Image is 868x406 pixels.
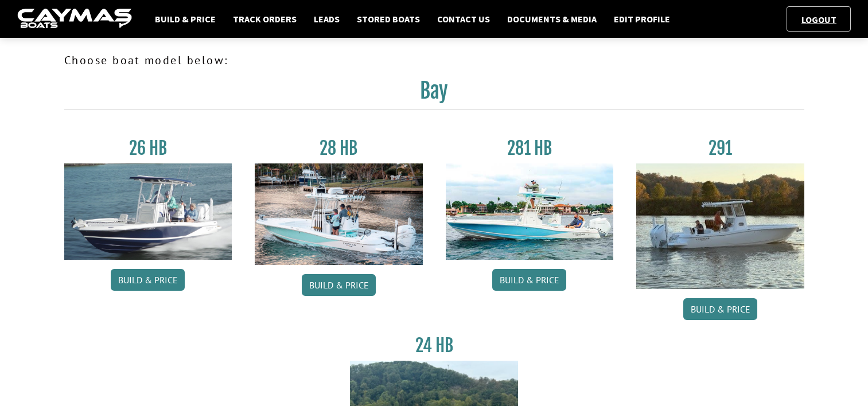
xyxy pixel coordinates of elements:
[683,298,757,320] a: Build & Price
[308,11,345,26] a: Leads
[64,52,804,69] p: Choose boat model below:
[302,274,376,296] a: Build & Price
[350,335,518,356] h3: 24 HB
[492,269,566,291] a: Build & Price
[64,78,804,110] h2: Bay
[111,269,185,291] a: Build & Price
[149,11,221,26] a: Build & Price
[796,14,842,25] a: Logout
[431,11,496,26] a: Contact Us
[636,138,804,159] h3: 291
[608,11,676,26] a: Edit Profile
[255,138,423,159] h3: 28 HB
[17,9,132,30] img: caymas-dealer-connect-2ed40d3bc7270c1d8d7ffb4b79bf05adc795679939227970def78ec6f6c03838.gif
[227,11,302,26] a: Track Orders
[501,11,602,26] a: Documents & Media
[446,163,614,260] img: 28-hb-twin.jpg
[64,163,232,260] img: 26_new_photo_resized.jpg
[351,11,426,26] a: Stored Boats
[636,163,804,289] img: 291_Thumbnail.jpg
[64,138,232,159] h3: 26 HB
[446,138,614,159] h3: 281 HB
[255,163,423,265] img: 28_hb_thumbnail_for_caymas_connect.jpg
